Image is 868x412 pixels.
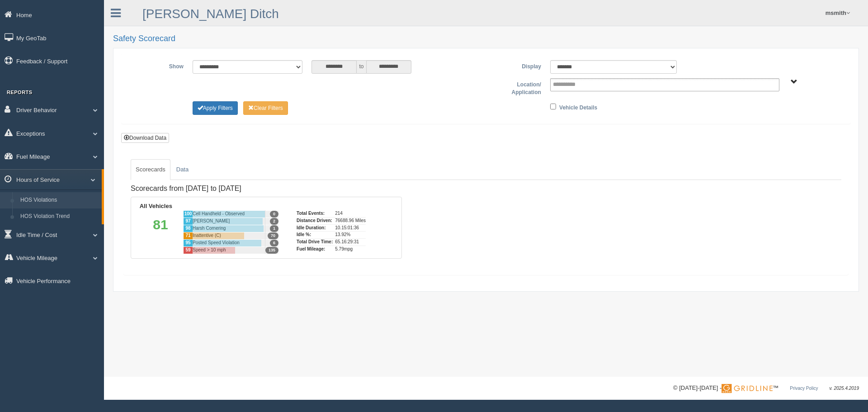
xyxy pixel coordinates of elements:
div: 97 [183,218,193,225]
a: [PERSON_NAME] Ditch [142,7,279,21]
span: v. 2025.4.2019 [830,386,859,391]
label: Vehicle Details [559,101,597,112]
div: 71 [183,232,193,239]
div: Distance Driven: [297,217,333,224]
span: 70 [268,232,278,239]
label: Location/ Application [486,78,546,97]
span: 6 [270,240,278,246]
div: 13.92% [335,231,366,238]
div: 65.16:29:31 [335,238,366,246]
img: Gridline [722,384,773,393]
div: 59 [183,246,193,254]
span: 0 [270,211,278,218]
div: 95 [183,239,193,246]
div: 5.79mpg [335,246,366,253]
h4: Scorecards from [DATE] to [DATE] [131,185,402,193]
div: Idle Duration: [297,224,333,232]
label: Show [128,60,188,71]
span: 1 [270,225,278,232]
span: 2 [270,218,278,225]
div: Fuel Mileage: [297,246,333,253]
div: 81 [138,210,183,254]
div: 100 [183,210,193,218]
b: All Vehicles [140,203,172,209]
div: 76688.96 Miles [335,217,366,224]
div: 98 [183,225,193,232]
a: Privacy Policy [790,386,818,391]
button: Change Filter Options [193,101,238,115]
div: 214 [335,210,366,217]
a: HOS Violation Trend [16,208,102,225]
div: Total Events: [297,210,333,217]
div: Total Drive Time: [297,238,333,246]
span: 135 [265,247,278,254]
a: Scorecards [131,159,170,180]
button: Download Data [121,133,169,143]
div: 10.15:01:36 [335,224,366,232]
h2: Safety Scorecard [113,34,859,43]
span: to [357,60,366,74]
label: Display [486,60,546,71]
div: © [DATE]-[DATE] - ™ [673,384,859,393]
a: Data [171,159,193,180]
div: Idle %: [297,231,333,238]
button: Change Filter Options [243,101,288,115]
a: HOS Violations [16,192,102,208]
